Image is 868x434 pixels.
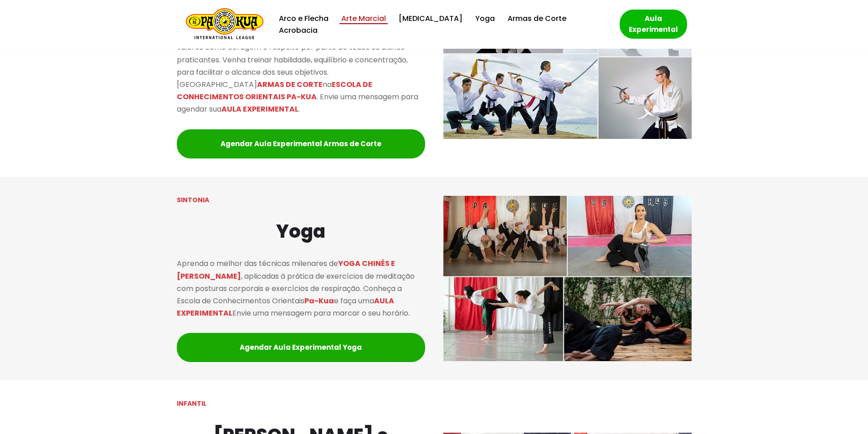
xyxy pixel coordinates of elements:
h2: Yoga [177,217,425,246]
strong: SINTONIA [177,195,209,204]
mark: YOGA CHINÊS E [PERSON_NAME] [177,258,395,281]
mark: AULA EXPERIMENTAL [221,104,298,114]
strong: INFANTIL [177,399,206,408]
a: Aula Experimental [620,10,687,39]
a: Agendar Aula Experimental Yoga [177,333,425,362]
p: Em treinamos arte marcial com facas, sabres, espadas e até com lança. Por meio dos treinos desenv... [177,16,425,116]
a: Acrobacia [279,24,318,36]
a: Arco e Flecha [279,12,329,25]
div: Menu primário [277,12,606,36]
a: Yoga [475,12,495,25]
a: Agendar Aula Experimental Armas de Corte [177,129,425,158]
a: Arte Marcial [341,12,386,25]
a: Armas de Corte [508,12,566,25]
p: Aprenda o melhor das técnicas milenares de , aplicadas à prática de exercícios de meditação com p... [177,257,425,319]
mark: Pa-Kua [304,296,334,306]
a: Escola de Conhecimentos Orientais Pa-Kua Uma escola para toda família [181,8,263,41]
a: [MEDICAL_DATA] [399,12,462,25]
mark: ARMAS DE CORTE [257,79,323,90]
img: Pa-Kua yoga [443,196,692,362]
